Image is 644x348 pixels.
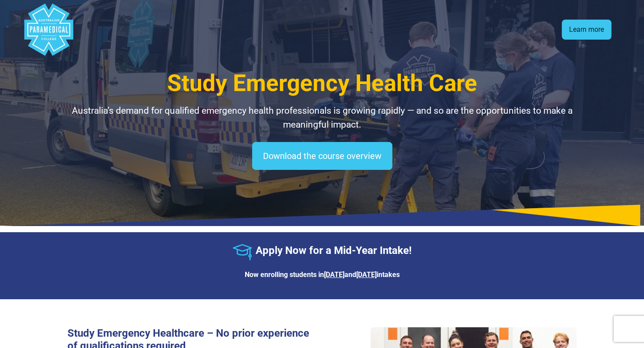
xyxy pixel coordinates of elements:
[252,142,392,170] a: Download the course overview
[167,70,477,97] span: Study Emergency Health Care
[324,270,344,279] u: [DATE]
[256,244,412,257] strong: Apply Now for a Mid-Year Intake!
[67,104,577,132] p: Australia’s demand for qualified emergency health professionals is growing rapidly — and so are t...
[245,270,400,279] strong: Now enrolling students in and intakes
[562,20,611,40] a: Learn more
[356,270,377,279] u: [DATE]
[23,3,75,56] div: Australian Paramedical College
